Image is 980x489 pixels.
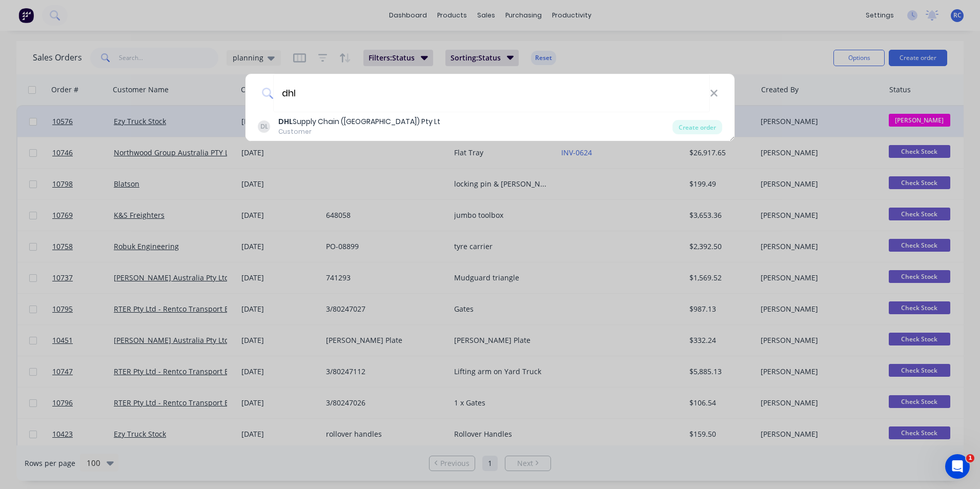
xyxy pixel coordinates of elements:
div: Customer [278,127,440,136]
b: DHL [278,116,293,127]
div: Create order [672,120,722,134]
div: DL [258,120,270,133]
span: 1 [966,454,974,462]
div: Supply Chain ([GEOGRAPHIC_DATA]) Pty Lt [278,116,440,127]
input: Enter a customer name to create a new order... [273,74,710,112]
iframe: Intercom live chat [945,454,970,479]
